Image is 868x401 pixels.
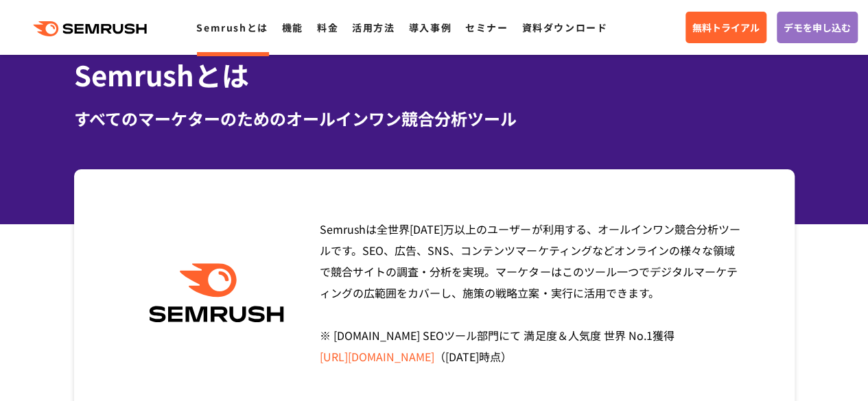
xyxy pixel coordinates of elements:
[320,221,740,365] span: Semrushは全世界[DATE]万以上のユーザーが利用する、オールインワン競合分析ツールです。SEO、広告、SNS、コンテンツマーケティングなどオンラインの様々な領域で競合サイトの調査・分析を...
[352,21,395,34] a: 活用方法
[317,21,338,34] a: 料金
[784,20,851,35] span: デモを申し込む
[74,55,795,95] h1: Semrushとは
[521,21,607,34] a: 資料ダウンロード
[465,21,508,34] a: セミナー
[196,21,268,34] a: Semrushとは
[74,106,795,131] div: すべてのマーケターのためのオールインワン競合分析ツール
[685,12,766,43] a: 無料トライアル
[692,20,760,35] span: 無料トライアル
[777,12,858,43] a: デモを申し込む
[409,21,451,34] a: 導入事例
[282,21,303,34] a: 機能
[142,263,291,323] img: Semrush
[320,348,434,365] a: [URL][DOMAIN_NAME]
